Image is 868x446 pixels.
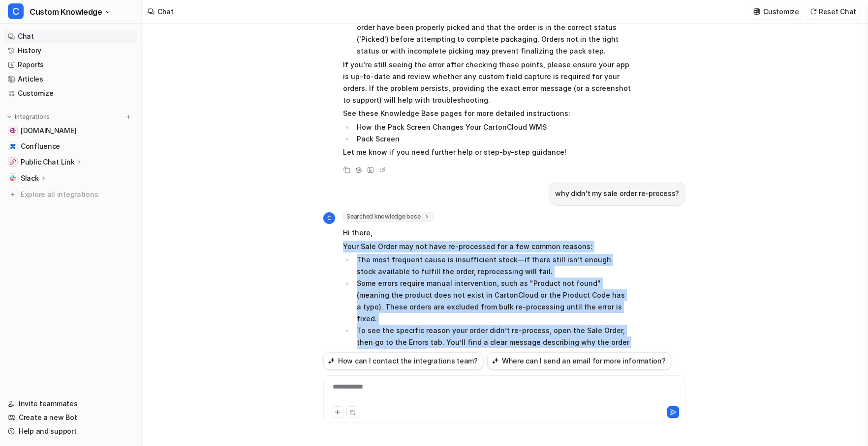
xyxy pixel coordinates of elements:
li: How the Pack Screen Changes Your CartonCloud WMS [354,121,631,133]
a: Invite teammates [4,397,137,411]
div: Chat [157,6,174,17]
img: Slack [10,175,16,181]
span: Searched knowledge base [343,212,434,222]
button: Integrations [4,112,53,122]
button: Customize [750,4,803,19]
li: Some errors require manual intervention, such as "Product not found" (meaning the product does no... [354,278,631,325]
img: menu_add.svg [125,113,132,120]
a: help.cartoncloud.com[DOMAIN_NAME] [4,124,137,138]
img: explore all integrations [8,190,18,199]
img: Public Chat Link [10,159,16,165]
p: why didn't my sale order re-process? [555,188,679,199]
p: Your Sale Order may not have re-processed for a few common reasons: [343,241,631,252]
button: How can I contact the integrations team? [323,352,483,369]
span: Explore all integrations [21,187,133,202]
a: Create a new Bot [4,411,137,424]
li: The most frequent cause is insufficient stock—if there still isn’t enough stock available to fulf... [354,254,631,278]
p: Hi there, [343,227,631,239]
li: To see the specific reason your order didn’t re-process, open the Sale Order, then go to the Erro... [354,325,631,360]
button: Where can I send an email for more information? [487,352,671,369]
a: Customize [4,86,137,100]
p: If you’re still seeing the error after checking these points, please ensure your app is up-to-dat... [343,59,631,106]
p: Public Chat Link [21,157,75,167]
p: Slack [21,173,39,183]
a: Help and support [4,424,137,438]
img: customize [753,8,760,15]
img: Confluence [10,143,16,149]
p: Customize [763,6,799,17]
span: C [323,212,335,224]
li: Pack Screen [354,133,631,145]
span: Confluence [21,141,60,151]
a: ConfluenceConfluence [4,139,137,153]
a: Reports [4,58,137,72]
span: C [8,3,24,19]
img: help.cartoncloud.com [10,128,16,134]
img: reset [810,8,817,15]
p: See these Knowledge Base pages for more detailed instructions: [343,108,631,119]
a: Explore all integrations [4,188,137,201]
a: History [4,44,137,57]
span: Custom Knowledge [30,5,102,19]
img: expand menu [6,113,13,120]
p: Integrations [15,113,50,121]
p: Let me know if you need further help or step-by-step guidance! [343,146,631,158]
p: Make sure that all products on the order have been properly picked and that the order is in the c... [357,10,631,57]
a: Chat [4,29,137,43]
button: Reset Chat [807,4,860,19]
a: Articles [4,72,137,86]
span: [DOMAIN_NAME] [21,126,76,136]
